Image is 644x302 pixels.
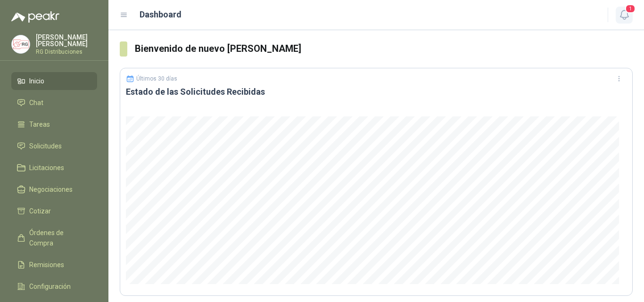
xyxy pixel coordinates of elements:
a: Órdenes de Compra [11,224,97,252]
img: Company Logo [12,35,30,53]
a: Configuración [11,278,97,295]
p: Últimos 30 días [136,75,177,82]
a: Remisiones [11,256,97,274]
span: Configuración [29,281,71,292]
p: [PERSON_NAME] [PERSON_NAME] [36,34,97,47]
a: Tareas [11,115,97,133]
span: Negociaciones [29,184,73,195]
h3: Bienvenido de nuevo [PERSON_NAME] [135,41,633,56]
a: Inicio [11,72,97,90]
span: Chat [29,98,43,108]
a: Licitaciones [11,159,97,177]
img: Logo peakr [11,11,59,23]
span: Órdenes de Compra [29,228,88,248]
a: Cotizar [11,202,97,220]
span: Solicitudes [29,141,62,151]
a: Chat [11,94,97,112]
h1: Dashboard [140,8,182,21]
span: Cotizar [29,206,51,216]
a: Negociaciones [11,180,97,198]
p: RG Distribuciones [36,49,97,55]
span: Licitaciones [29,163,64,173]
button: 1 [616,7,633,24]
span: Tareas [29,119,50,130]
a: Solicitudes [11,137,97,155]
span: 1 [625,4,636,13]
h3: Estado de las Solicitudes Recibidas [126,86,627,98]
span: Inicio [29,76,44,86]
span: Remisiones [29,260,64,270]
